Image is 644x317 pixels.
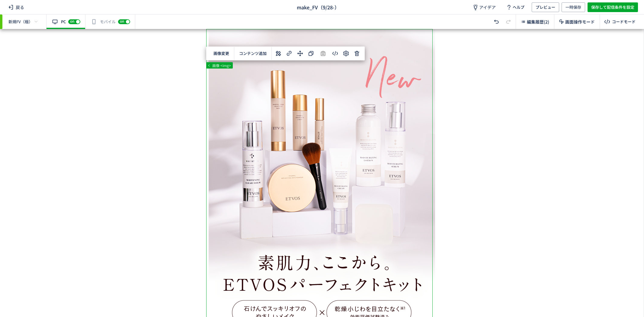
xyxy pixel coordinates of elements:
a: ヘルプ [501,2,529,12]
span: make_FV（9/28-） [297,4,339,11]
span: 戻る [6,2,27,12]
button: 画像変更 [210,49,233,58]
button: 保存して配信条件を設定 [588,2,638,12]
button: コンテンツ追加 [235,49,270,58]
span: on [120,19,124,23]
span: プレビュー [536,2,555,12]
button: 一時保存 [562,2,585,12]
span: ヘルプ [513,2,524,12]
span: 画面操作モード [565,19,595,25]
span: アイデア [479,4,496,10]
span: 編集履歴(2) [527,19,549,25]
div: コードモード [612,19,636,25]
span: 画像 <img> [211,63,232,68]
span: 保存して配信条件を設定 [591,2,634,12]
span: on [70,19,74,23]
span: 一時保存 [566,2,581,12]
button: プレビュー [532,2,559,12]
span: 新規FV（極） [8,19,33,24]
